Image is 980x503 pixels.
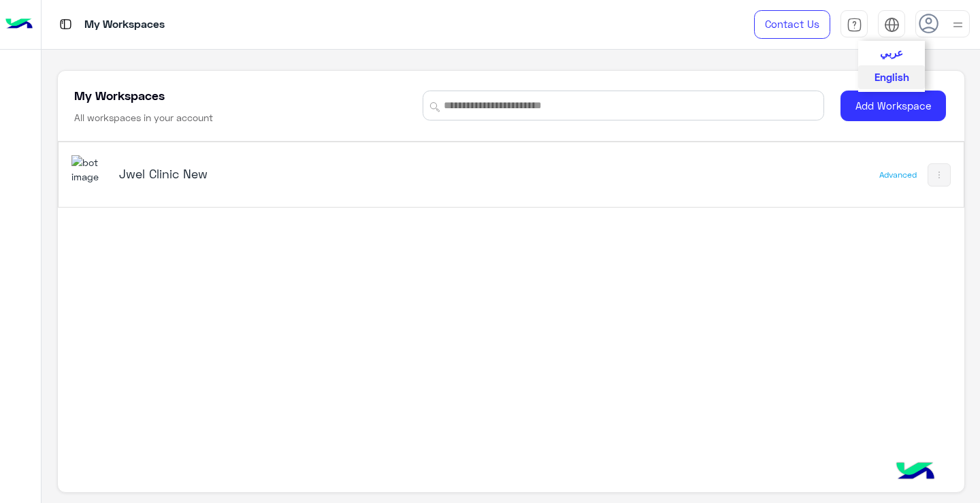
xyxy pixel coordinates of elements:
[71,155,108,184] img: 177882628735456
[884,17,900,33] img: tab
[74,111,213,125] h6: All workspaces in your account
[949,16,966,33] img: profile
[847,17,862,33] img: tab
[754,10,830,39] a: Contact Us
[119,165,436,182] h5: Jwel Clinic New
[858,41,925,65] button: عربي
[57,16,74,33] img: tab
[875,71,909,83] span: English
[879,169,917,180] div: Advanced
[880,46,903,59] span: عربي
[84,16,165,34] p: My Workspaces
[892,449,939,496] img: hulul-logo.png
[74,87,165,103] h5: My Workspaces
[840,10,868,39] a: tab
[858,65,925,90] button: English
[5,10,33,39] img: Logo
[840,91,946,121] button: Add Workspace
